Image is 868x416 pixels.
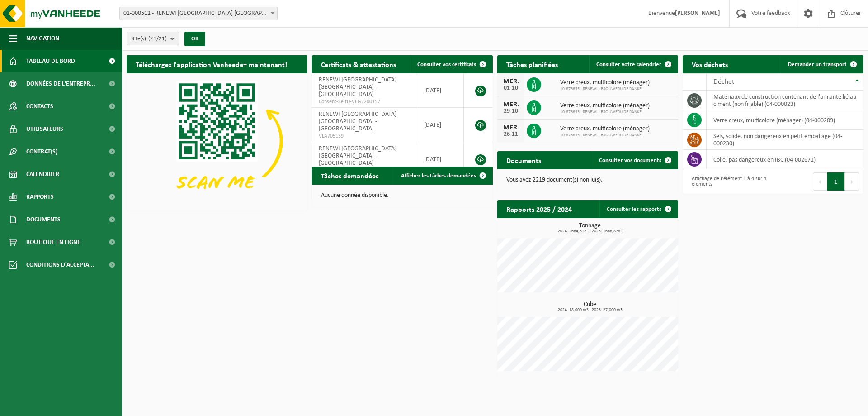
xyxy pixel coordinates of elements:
span: Rapports [26,186,54,208]
h2: Vos déchets [683,55,737,73]
span: 10-876655 - RENEWI - BROUWERIJ DE RANKE [560,133,650,138]
div: 01-10 [502,85,520,91]
a: Afficher les tâches demandées [394,167,492,185]
span: Verre creux, multicolore (ménager) [560,102,650,110]
span: VLA705139 [319,133,410,140]
h2: Téléchargez l'application Vanheede+ maintenant! [127,55,296,73]
span: Consulter vos documents [599,158,661,163]
h3: Cube [502,301,678,312]
span: 2024: 18,000 m3 - 2025: 27,000 m3 [502,308,678,312]
p: Aucune donnée disponible. [321,192,484,199]
span: Documents [26,208,61,231]
div: Affichage de l'élément 1 à 4 sur 4 éléments [687,172,769,191]
span: Boutique en ligne [26,231,80,253]
button: OK [184,32,205,46]
span: Site(s) [132,32,167,46]
div: MER. [502,101,520,108]
div: 26-11 [502,131,520,138]
span: 01-000512 - RENEWI BELGIUM NV - LOMMEL [119,7,278,20]
h2: Tâches planifiées [497,55,567,73]
button: Previous [813,172,827,191]
td: sels, solide, non dangereux en petit emballage (04-000230) [707,130,863,150]
span: 2024: 2664,512 t - 2025: 1666,878 t [502,229,678,234]
span: Consent-SelfD-VEG2200157 [319,98,410,105]
td: verre creux, multicolore (ménager) (04-000209) [707,110,863,130]
span: Consulter vos certificats [417,62,476,67]
img: Download de VHEPlus App [127,73,307,209]
td: colle, pas dangereux en IBC (04-002671) [707,150,863,169]
span: Navigation [26,27,59,50]
span: Tableau de bord [26,50,75,72]
span: 10-876655 - RENEWI - BROUWERIJ DE RANKE [560,86,650,92]
button: Next [845,172,859,191]
td: [DATE] [417,73,464,108]
span: RENEWI [GEOGRAPHIC_DATA] [GEOGRAPHIC_DATA] - [GEOGRAPHIC_DATA] [319,77,396,98]
button: Site(s)(21/21) [127,32,179,45]
a: Consulter vos documents [592,151,677,169]
span: Demander un transport [788,62,847,67]
span: RENEWI [GEOGRAPHIC_DATA] [GEOGRAPHIC_DATA] - [GEOGRAPHIC_DATA] [319,145,396,167]
h2: Tâches demandées [312,167,387,184]
h2: Documents [497,151,550,169]
span: Utilisateurs [26,118,63,140]
span: Calendrier [26,163,59,186]
a: Consulter les rapports [599,200,677,218]
td: [DATE] [417,142,464,177]
span: Conditions d'accepta... [26,253,94,276]
span: Données de l'entrepr... [26,72,95,95]
span: Contacts [26,95,53,118]
span: RENEWI [GEOGRAPHIC_DATA] [GEOGRAPHIC_DATA] - [GEOGRAPHIC_DATA] [319,111,396,132]
a: Consulter vos certificats [410,55,492,73]
span: 01-000512 - RENEWI BELGIUM NV - LOMMEL [120,7,277,20]
span: Consulter votre calendrier [596,62,661,67]
td: [DATE] [417,108,464,142]
a: Demander un transport [781,55,863,73]
span: Verre creux, multicolore (ménager) [560,79,650,86]
span: Contrat(s) [26,140,57,163]
td: matériaux de construction contenant de l'amiante lié au ciment (non friable) (04-000023) [707,91,863,110]
strong: [PERSON_NAME] [675,10,720,17]
span: Déchet [713,78,734,86]
count: (21/21) [148,36,167,42]
span: Verre creux, multicolore (ménager) [560,125,650,133]
span: 10-876655 - RENEWI - BROUWERIJ DE RANKE [560,110,650,115]
button: 1 [827,172,845,191]
h3: Tonnage [502,223,678,234]
a: Consulter votre calendrier [589,55,677,73]
h2: Certificats & attestations [312,55,405,73]
div: MER. [502,78,520,85]
span: Afficher les tâches demandées [401,173,476,179]
p: Vous avez 2219 document(s) non lu(s). [506,177,669,183]
h2: Rapports 2025 / 2024 [497,200,581,218]
div: MER. [502,124,520,131]
div: 29-10 [502,108,520,115]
